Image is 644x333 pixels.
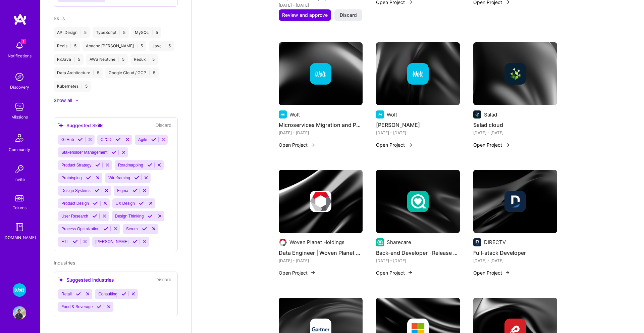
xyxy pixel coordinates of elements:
div: [DATE] - [DATE] [279,257,363,264]
span: Wireframing [108,176,130,180]
i: Accept [78,137,83,142]
span: Product Design [61,201,89,206]
img: cover [279,42,363,105]
i: Reject [113,226,118,231]
span: Food & Beverage [61,304,93,309]
img: logo [13,13,27,26]
div: Wolt [289,111,300,118]
span: Prototyping [61,176,82,180]
div: Wolt [387,111,397,118]
span: Stakeholder Management [61,150,107,155]
i: icon SuggestedTeams [58,277,64,283]
div: Tokens [13,204,26,211]
div: AWS Neptune 5 [86,54,128,65]
i: Accept [93,201,98,206]
span: | [70,43,71,49]
img: cover [473,170,557,233]
div: DIRECTV [484,239,506,246]
span: 1 [21,39,26,44]
i: Accept [121,291,126,296]
button: Discard [334,9,362,21]
i: Reject [161,137,166,142]
i: Accept [97,304,102,309]
div: [DATE] - [DATE] [279,129,363,136]
span: Review and approve [282,12,328,18]
i: Reject [142,188,147,193]
img: Company logo [504,191,526,212]
i: Accept [148,213,153,219]
img: teamwork [13,100,26,113]
i: Accept [95,162,100,168]
i: Reject [121,150,126,155]
div: Redis 5 [54,41,80,51]
div: Missions [11,113,28,121]
span: CI/CD [101,137,112,142]
img: Company logo [310,63,331,85]
img: arrow-right [408,270,413,275]
div: RxJava 5 [54,54,84,65]
img: Company logo [279,110,287,118]
i: Reject [144,175,149,180]
img: Company logo [376,238,384,246]
button: Open Project [376,141,413,148]
i: Reject [83,239,88,244]
span: UX Design [116,201,135,206]
i: Accept [142,226,147,231]
button: Discard [154,122,173,129]
i: Accept [92,213,97,219]
div: [DATE] - [DATE] [473,129,557,136]
button: Open Project [376,269,413,276]
div: [DATE] - [DATE] [376,257,460,264]
span: ETL [61,239,69,244]
img: User Avatar [13,306,26,320]
span: | [119,30,120,35]
i: Accept [76,291,81,296]
div: TypeScript 5 [93,27,129,38]
h4: Microservices Migration and Payment Solutions [279,121,363,129]
span: Roadmapping [118,163,143,168]
i: Accept [132,239,138,244]
div: Apache [PERSON_NAME] 5 [83,41,146,51]
span: Product Strategy [61,163,91,168]
span: Consulting [98,292,117,296]
i: Reject [102,213,107,219]
span: Process Optimization [61,227,99,231]
i: Reject [157,162,162,168]
span: Design Thinking [115,214,144,219]
h4: Full-stack Developer [473,248,557,257]
img: Company logo [504,63,526,85]
div: Suggested industries [58,276,114,283]
i: Accept [134,175,139,180]
img: Invite [13,162,26,176]
span: | [137,43,138,49]
i: Reject [157,213,162,219]
span: | [81,84,83,89]
i: Reject [148,201,153,206]
i: Reject [85,291,90,296]
img: cover [376,170,460,233]
span: | [152,30,153,35]
div: Java 5 [149,41,174,51]
div: Discovery [10,84,29,91]
i: Accept [111,150,116,155]
i: Accept [86,175,91,180]
img: Company logo [473,110,481,118]
i: Reject [95,175,100,180]
span: | [149,70,150,76]
img: Company logo [407,191,429,212]
h4: Data Engineer | Woven Planet Holdings, Inc. - Main | [DATE] - [DATE] [279,248,363,257]
img: discovery [13,70,26,84]
button: Open Project [473,141,510,148]
img: cover [473,42,557,105]
div: Community [9,146,30,153]
span: Design Systems [61,188,91,193]
div: Data Architecture 5 [54,67,103,78]
span: | [74,57,75,62]
span: User Research [61,214,88,219]
div: Show all [54,97,72,104]
img: Community [11,130,28,146]
img: Wolt - Fintech: Payments Expansion Team [13,283,26,297]
i: Accept [151,137,156,142]
div: Invite [14,176,25,183]
img: cover [376,42,460,105]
